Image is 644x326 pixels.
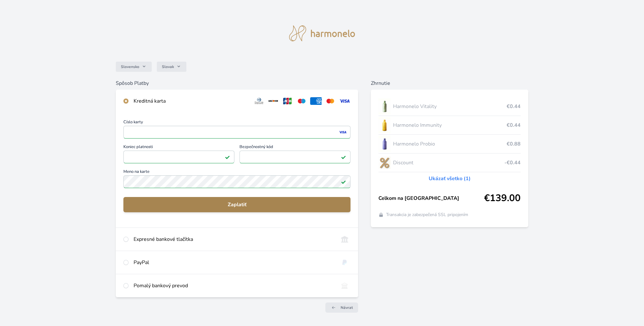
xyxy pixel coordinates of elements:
span: Transakcia je zabezpečená SSL pripojením [386,212,468,218]
h6: Spôsob Platby [116,79,358,87]
span: Harmonelo Probio [393,140,507,148]
button: Slovak [157,62,186,72]
span: -€0.44 [504,159,521,166]
img: discount-lo.png [378,155,391,171]
img: Pole je platné [225,154,230,160]
button: Slovensko [116,62,152,72]
img: discover.svg [267,97,279,105]
span: Slovensko [121,64,139,69]
img: jcb.svg [282,97,294,105]
span: Harmonelo Immunity [393,121,507,129]
iframe: Iframe pre bezpečnostný kód [242,153,348,161]
div: Pomalý bankový prevod [134,282,334,289]
span: €0.88 [507,140,521,148]
span: Celkom na [GEOGRAPHIC_DATA] [378,194,484,202]
img: onlineBanking_SK.svg [339,235,350,243]
img: visa [338,129,347,135]
img: CLEAN_VITALITY_se_stinem_x-lo.jpg [378,98,391,114]
span: €0.44 [507,121,521,129]
img: Pole je platné [341,154,346,160]
div: Kreditná karta [134,97,248,105]
span: Zaplatiť [128,201,345,208]
button: Zaplatiť [123,197,350,212]
img: visa.svg [339,97,350,105]
input: Meno na kartePole je platné [123,175,350,188]
img: bankTransfer_IBAN.svg [339,282,350,289]
a: Návrat [325,302,358,313]
iframe: Iframe pre číslo karty [126,128,348,137]
span: Číslo karty [123,120,350,126]
img: IMMUNITY_se_stinem_x-lo.jpg [378,117,391,133]
span: Návrat [341,305,353,310]
div: PayPal [134,259,334,266]
span: Bezpečnostný kód [239,145,350,151]
h6: Zhrnutie [371,79,528,87]
span: Slovak [162,64,174,69]
img: logo.svg [289,25,355,41]
span: Koniec platnosti [123,145,234,151]
img: Pole je platné [341,179,346,184]
div: Expresné bankové tlačítka [134,235,334,243]
span: €0.44 [507,103,521,110]
img: maestro.svg [296,97,308,105]
span: Discount [393,159,504,166]
span: Harmonelo Vitality [393,103,507,110]
img: amex.svg [310,97,322,105]
img: paypal.svg [339,259,350,266]
img: mc.svg [324,97,336,105]
span: €139.00 [484,193,521,204]
img: CLEAN_PROBIO_se_stinem_x-lo.jpg [378,136,391,152]
iframe: Iframe pre deň vypršania platnosti [126,153,232,161]
a: Ukázať všetko (1) [428,175,470,182]
span: Meno na karte [123,170,350,175]
img: diners.svg [253,97,265,105]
